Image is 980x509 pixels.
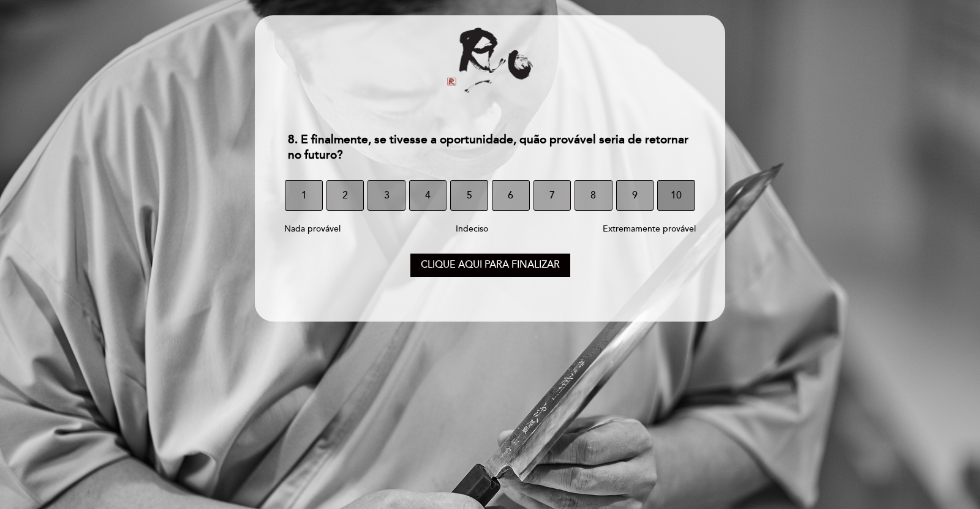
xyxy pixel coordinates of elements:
button: 8 [575,180,612,211]
span: Extremamente provável [603,224,696,234]
span: 1 [301,178,307,213]
span: 8 [590,178,596,213]
span: 5 [467,178,472,213]
button: 6 [492,180,530,211]
button: 9 [616,180,654,211]
span: 2 [342,178,348,213]
button: 7 [533,180,571,211]
button: 3 [367,180,405,211]
button: Clique aqui para finalizar [410,254,570,277]
span: 9 [632,178,638,213]
span: 7 [549,178,555,213]
span: 4 [425,178,431,213]
button: 10 [657,180,695,211]
button: 5 [450,180,488,211]
span: 3 [384,178,390,213]
div: 8. E finalmente, se tivesse a oportunidade, quão provável seria de retornar no futuro? [278,125,701,170]
span: 10 [671,178,682,213]
span: Nada provável [284,224,341,234]
img: header_1715978605.png [447,28,533,93]
button: 2 [326,180,364,211]
span: Indeciso [456,224,488,234]
span: 6 [508,178,513,213]
button: 4 [409,180,447,211]
button: 1 [285,180,323,211]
